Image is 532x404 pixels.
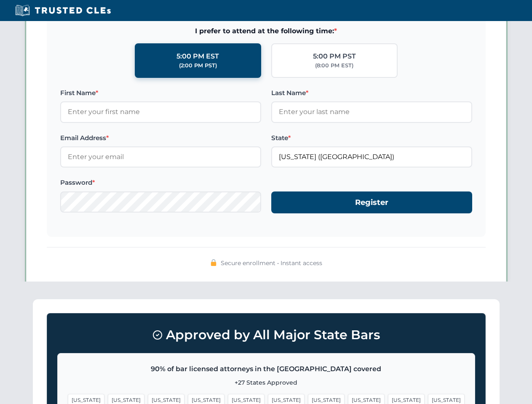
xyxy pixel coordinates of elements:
[313,51,356,62] div: 5:00 PM PST
[221,258,322,268] span: Secure enrollment • Instant access
[60,88,261,98] label: First Name
[60,101,261,122] input: Enter your first name
[68,378,465,387] p: +27 States Approved
[57,324,475,346] h3: Approved by All Major State Bars
[179,61,217,70] div: (2:00 PM PST)
[271,146,472,167] input: Georgia (GA)
[271,88,472,98] label: Last Name
[210,259,217,266] img: 🔒
[13,4,113,17] img: Trusted CLEs
[68,364,465,375] p: 90% of bar licensed attorneys in the [GEOGRAPHIC_DATA] covered
[271,133,472,143] label: State
[271,191,472,214] button: Register
[60,178,261,188] label: Password
[315,61,353,70] div: (8:00 PM EST)
[60,133,261,143] label: Email Address
[176,51,219,62] div: 5:00 PM EST
[271,101,472,122] input: Enter your last name
[60,26,472,37] span: I prefer to attend at the following time:
[60,146,261,167] input: Enter your email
